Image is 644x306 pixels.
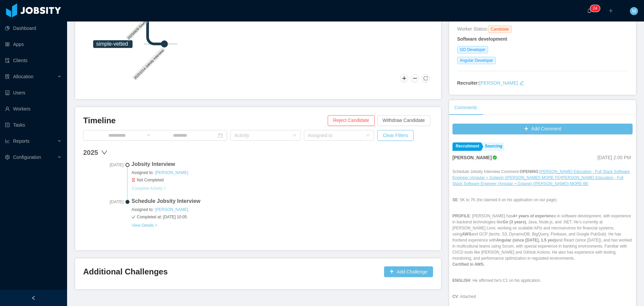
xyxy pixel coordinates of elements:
div: Activity [234,132,289,139]
i: icon: solution [5,74,10,79]
p: : Attached [452,294,633,300]
span: Allocation [13,74,34,79]
a: [PERSON_NAME] [155,207,189,212]
span: GO Developer [457,46,488,53]
i: icon: calendar [218,133,223,138]
span: Worker Status: [457,26,488,32]
strong: Recruiter: [457,80,479,86]
strong: OPENING [520,169,538,174]
span: [DATE] [83,162,123,168]
p: : He affirmed he's C1 on his application. [452,277,633,283]
strong: [PERSON_NAME] [452,155,492,160]
a: icon: auditClients [5,54,62,67]
span: Completed at: [DATE] 10:05 [131,214,433,220]
strong: Angular (since [DATE], 1.5 yeo) [496,238,556,243]
h3: Timeline [83,115,328,126]
span: Not Completed [131,177,433,183]
a: Recruitment [452,142,481,151]
div: Assigned to [308,132,363,139]
a: Sourcing [482,142,504,151]
h3: Additional Challenges [83,266,381,277]
button: icon: plusAdd Comment [452,124,633,134]
span: Assigned to: [131,170,433,176]
a: Complete Activity > [131,185,166,191]
strong: CV [452,294,458,299]
div: 2025 down [83,147,433,158]
span: Candidate [488,26,512,33]
span: [DATE] [83,199,123,205]
strong: AWS [462,232,471,236]
i: icon: line-chart [5,139,10,143]
i: icon: bell [587,8,592,13]
button: Reject Candidate [328,115,374,126]
button: Zoom Out [411,74,419,82]
span: Jobsity Interview [131,160,433,168]
strong: 4+ years of experienc [513,214,554,218]
i: icon: down [366,133,370,138]
span: Assigned to: [131,207,433,213]
tspan: simple-vetted [96,41,128,47]
button: Clear Filters [377,130,413,141]
span: down [101,149,108,156]
p: : [PERSON_NAME] has e in software development, with experience in backend technologies like , Jav... [452,213,633,267]
button: Reset Zoom [422,74,430,82]
strong: Certified in AWS. [452,262,485,267]
span: Schedule Jobsity Interview [131,197,433,205]
a: icon: pie-chartDashboard [5,21,62,35]
p: 4 [595,5,597,12]
a: [PERSON_NAME] [479,80,518,86]
a: icon: profileTasks [5,118,62,132]
button: View Details > [131,223,158,228]
sup: 24 [590,5,600,12]
span: Reports [13,138,30,144]
p: 2 [593,5,595,12]
button: icon: plusAdd Challenge [384,266,433,277]
a: View Details > [131,222,158,228]
span: [DATE] 2:05 PM [597,155,631,160]
a: [PERSON_NAME] Education - Full Stack Software Engineer (Angular + Golang) ([PERSON_NAME]) MORE FE [452,169,630,180]
span: Angular Developer [457,57,496,64]
i: icon: down [292,133,297,138]
i: icon: edit [519,81,524,85]
p: : 5K to 7K (he claimed it on his application on our page) [452,197,633,203]
a: icon: robotUsers [5,86,62,99]
text: 20250929-Sourced [127,17,150,40]
i: icon: plus [608,8,613,13]
strong: Go (3 years) [503,220,526,224]
button: Withdraw Candidate [377,115,430,126]
i: icon: hourglass [131,178,136,182]
i: icon: setting [5,155,10,160]
a: icon: userWorkers [5,102,62,116]
p: Schedule Jobsity Interview Comment: : / [452,169,633,187]
strong: Software development [457,36,507,42]
i: icon: check [131,215,136,219]
a: icon: appstoreApps [5,38,62,51]
a: [PERSON_NAME] [155,170,189,175]
button: Zoom In [400,74,408,82]
strong: ENGLISH [452,278,470,283]
strong: PROFILE [452,214,470,218]
div: Comments [449,100,483,115]
span: Configuration [13,155,41,160]
text: 20251014-Jobsity Interview [133,48,165,80]
button: Complete Activity > [131,186,166,191]
a: [PERSON_NAME] Education - Full Stack Software Engineer (Angular + Golang) ([PERSON_NAME]) MORE BE [452,175,624,186]
span: M [632,7,636,15]
strong: SE [452,198,458,202]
